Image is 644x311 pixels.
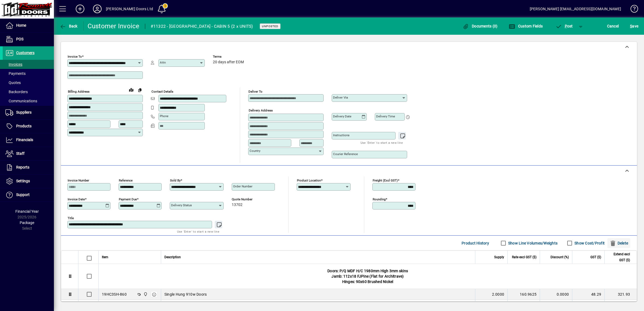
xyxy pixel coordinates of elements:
mat-label: Deliver via [333,96,348,99]
mat-label: Product location [297,179,321,182]
span: Products [16,124,32,128]
mat-label: Invoice number [68,179,89,182]
button: Post [553,21,576,31]
span: Financials [16,138,33,142]
mat-label: Sold by [170,179,181,182]
span: Quotes [5,81,21,85]
mat-label: Courier Reference [333,152,358,156]
a: Communications [3,96,54,106]
span: 2.0000 [492,292,504,297]
div: Doors: P/Q MDF H/C 1980mm High 3mm skins Jamb: 112x18 FJPine (Flat for Architrave) Hinges: 90x60 ... [99,264,637,289]
label: Show Line Volumes/Weights [507,240,558,246]
button: Add [71,4,89,14]
span: Customers [16,51,34,55]
span: S [630,24,632,28]
span: Single Hung 910w Doors [164,292,207,297]
span: Rate excl GST ($) [512,254,536,260]
a: Payments [3,69,54,78]
div: Customer Invoice [88,22,140,30]
a: POS [3,33,54,46]
button: Custom Fields [507,21,544,31]
span: Bennett Doors Ltd [142,291,148,297]
a: Suppliers [3,106,54,119]
button: Delete [607,238,630,248]
span: Documents (0) [463,24,498,28]
mat-label: Order number [233,184,252,188]
mat-label: Delivery date [333,114,351,118]
app-page-header-button: Back [54,21,84,31]
a: Knowledge Base [626,1,637,19]
span: Cancel [607,22,619,30]
span: Financial Year [15,209,39,214]
span: Suppliers [16,110,32,114]
mat-label: Delivery status [171,203,192,207]
a: Products [3,120,54,133]
span: 20 days after EOM [213,60,244,64]
mat-label: Payment due [119,197,137,201]
div: 19HC3SH-860 [102,292,127,297]
span: Support [16,193,30,197]
button: Save [629,21,640,31]
span: ave [630,22,638,30]
a: Financials [3,133,54,147]
td: 321.93 [604,289,637,300]
button: Back [58,21,79,31]
span: Supply [494,254,504,260]
a: Settings [3,174,54,188]
mat-label: Title [68,216,74,220]
span: Discount (%) [550,254,569,260]
mat-label: Instructions [333,133,349,137]
mat-label: Deliver To [248,90,262,93]
mat-hint: Use 'Enter' to start a new line [361,139,403,146]
button: Profile [89,4,106,14]
td: 0.0000 [540,289,572,300]
span: 13702 [232,203,243,207]
button: Cancel [606,21,620,31]
mat-label: Reference [119,179,133,182]
span: Description [164,254,181,260]
span: GST ($) [590,254,601,260]
div: [PERSON_NAME] [EMAIL_ADDRESS][DOMAIN_NAME] [530,5,621,13]
mat-label: Invoice To [68,55,82,58]
app-page-header-button: Delete selection [607,238,633,248]
button: Copy to Delivery address [136,86,144,94]
span: Communications [5,99,37,103]
span: Delete [610,239,628,247]
a: Home [3,19,54,32]
span: Invoices [5,62,22,67]
mat-label: Rounding [373,197,386,201]
label: Show Cost/Profit [573,240,605,246]
button: Documents (0) [461,21,499,31]
span: Reports [16,165,29,169]
span: Extend excl GST ($) [608,251,630,263]
td: 48.29 [572,289,604,300]
span: POS [16,37,23,41]
span: ost [555,24,573,28]
span: Staff [16,151,25,156]
span: Home [16,23,26,27]
mat-label: Attn [160,61,166,64]
span: Item [102,254,108,260]
span: Package [20,221,34,225]
span: Product History [462,239,489,247]
span: Terms [213,55,245,58]
mat-label: Invoice date [68,197,85,201]
mat-label: Phone [160,114,168,118]
span: P [565,24,567,28]
span: Back [60,24,78,28]
a: Quotes [3,78,54,87]
button: Product History [459,238,491,248]
div: 160.9625 [511,292,536,297]
span: Quote number [232,198,264,201]
td: 0.0000 [540,300,572,311]
span: Backorders [5,90,28,94]
mat-label: Country [250,149,260,153]
a: Backorders [3,87,54,96]
span: Unposted [262,25,278,28]
a: View on map [127,85,136,94]
td: 44.00 [604,300,637,311]
mat-label: Delivery time [376,114,395,118]
div: [PERSON_NAME] Doors Ltd [106,5,153,13]
mat-hint: Use 'Enter' to start a new line [177,228,219,235]
a: Invoices [3,60,54,69]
